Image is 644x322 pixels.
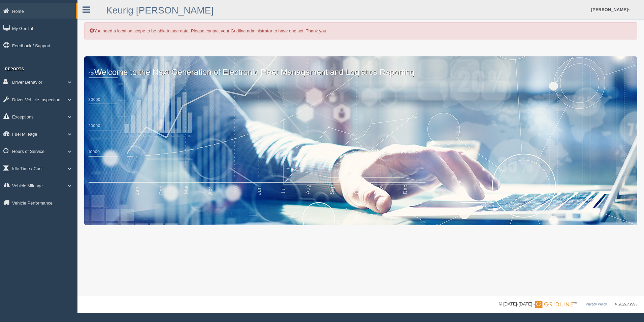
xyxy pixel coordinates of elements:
div: © [DATE]-[DATE] - ™ [499,301,637,308]
a: Keurig [PERSON_NAME] [106,5,214,16]
div: You need a location scope to be able to see data. Please contact your Gridline administrator to h... [84,22,637,39]
a: Privacy Policy [586,302,607,306]
span: v. 2025.7.2993 [615,302,637,306]
p: Welcome to the Next Generation of Electronic Fleet Management and Logistics Reporting [84,56,637,78]
img: Gridline [535,301,573,308]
